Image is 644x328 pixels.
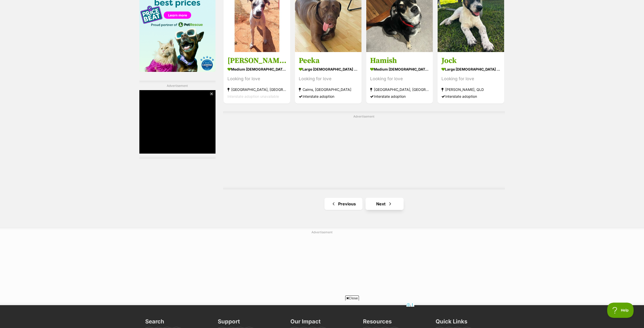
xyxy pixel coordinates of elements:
[218,318,240,328] h3: Support
[441,75,500,82] div: Looking for love
[295,52,361,103] a: Peeka large [DEMOGRAPHIC_DATA] Dog Looking for love Cairns, [GEOGRAPHIC_DATA] Interstate adoption
[223,111,505,189] div: Advertisement
[299,75,358,82] div: Looking for love
[607,303,634,318] iframe: Help Scout Beacon - Open
[324,198,362,210] a: Previous page
[345,296,359,301] span: Close
[223,198,505,210] nav: Pagination
[241,121,487,184] iframe: Advertisement
[227,65,286,73] strong: medium [DEMOGRAPHIC_DATA] Dog
[370,93,429,100] div: Interstate adoption
[370,86,429,93] strong: [GEOGRAPHIC_DATA], [GEOGRAPHIC_DATA]
[139,90,216,154] iframe: Advertisement
[299,56,358,65] h3: Peeka
[370,65,429,73] strong: medium [DEMOGRAPHIC_DATA] Dog
[299,65,358,73] strong: large [DEMOGRAPHIC_DATA] Dog
[145,318,164,328] h3: Search
[370,56,429,65] h3: Hamish
[366,198,404,210] a: Next page
[366,52,433,103] a: Hamish medium [DEMOGRAPHIC_DATA] Dog Looking for love [GEOGRAPHIC_DATA], [GEOGRAPHIC_DATA] Inters...
[224,52,290,103] a: [PERSON_NAME] medium [DEMOGRAPHIC_DATA] Dog Looking for love [GEOGRAPHIC_DATA], [GEOGRAPHIC_DATA]...
[139,81,216,159] div: Advertisement
[199,237,445,300] iframe: Advertisement
[438,52,504,103] a: Jock large [DEMOGRAPHIC_DATA] Dog Looking for love [PERSON_NAME], QLD Interstate adoption
[227,56,286,65] h3: [PERSON_NAME]
[227,86,286,93] strong: [GEOGRAPHIC_DATA], [GEOGRAPHIC_DATA]
[441,86,500,93] strong: [PERSON_NAME], QLD
[436,318,467,328] h3: Quick Links
[230,303,415,325] iframe: Advertisement
[299,86,358,93] strong: Cairns, [GEOGRAPHIC_DATA]
[299,93,358,100] div: Interstate adoption
[227,75,286,82] div: Looking for love
[441,65,500,73] strong: large [DEMOGRAPHIC_DATA] Dog
[227,94,279,98] span: Interstate adoption unavailable
[370,75,429,82] div: Looking for love
[441,93,500,100] div: Interstate adoption
[441,56,500,65] h3: Jock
